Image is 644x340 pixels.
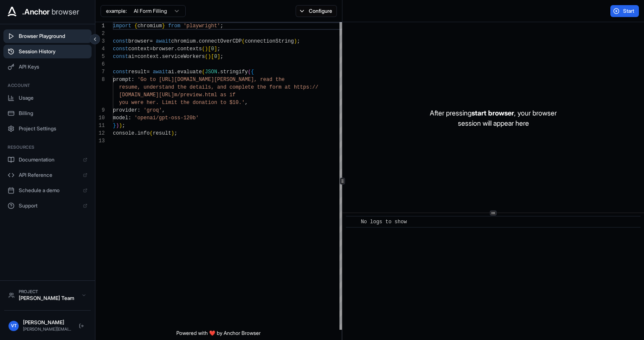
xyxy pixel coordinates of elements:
span: m/preview.html as if [174,92,236,98]
span: context [138,54,159,60]
button: Logout [76,321,86,331]
span: import [113,23,131,29]
span: ; [122,123,125,129]
p: After pressing , your browser session will appear here [430,108,557,128]
span: serviceWorkers [162,54,205,60]
span: API Keys [19,63,87,70]
span: JSON [205,69,217,75]
span: ) [294,38,297,44]
span: . [174,46,177,52]
span: 0 [214,54,217,60]
span: { [251,69,254,75]
span: orm at https:// [272,84,318,90]
div: 3 [95,37,105,45]
span: Billing [19,110,87,117]
span: Powered with ❤️ by Anchor Browser [176,330,261,340]
span: ( [205,54,208,60]
span: const [113,46,128,52]
span: . [159,54,162,60]
span: provider [113,107,138,113]
span: ( [248,69,251,75]
span: prompt [113,77,131,83]
span: ( [202,46,205,52]
span: , [245,100,248,106]
span: ; [217,46,220,52]
span: Schedule a demo [19,187,79,194]
span: browser [153,46,174,52]
span: model [113,115,128,121]
span: ] [214,46,217,52]
span: 'playwright' [184,23,220,29]
span: ( [202,69,205,75]
div: 4 [95,45,105,53]
span: , [162,107,165,113]
div: [PERSON_NAME] Team [19,295,77,302]
img: Anchor Icon [5,5,19,19]
span: Documentation [19,156,79,163]
span: browser [128,38,149,44]
span: .Anchor [22,6,50,18]
span: stringify [220,69,248,75]
span: ( [242,38,245,44]
span: ​ [350,218,354,226]
span: Session History [19,48,87,55]
span: start browser [471,109,514,117]
button: Browser Playground [3,29,92,43]
div: 8 [95,76,105,84]
span: Browser Playground [19,33,87,40]
span: evaluate [177,69,202,75]
span: await [156,38,171,44]
span: ; [220,54,223,60]
span: browser [52,6,79,18]
div: 6 [95,61,105,68]
span: ( [149,130,152,136]
span: } [162,23,165,29]
span: ) [119,123,122,129]
span: . [134,130,137,136]
div: 9 [95,107,105,114]
h3: Resources [8,144,87,150]
span: : [128,115,131,121]
a: API Reference [3,168,92,182]
span: result [153,130,171,136]
span: ) [208,54,211,60]
span: info [138,130,150,136]
span: Usage [19,95,87,101]
span: resume, understand the details, and complete the f [119,84,272,90]
span: Start [623,8,635,14]
span: Project Settings [19,125,87,132]
span: = [134,54,137,60]
a: Support [3,199,92,213]
span: context [128,46,149,52]
div: 2 [95,30,105,37]
span: const [113,38,128,44]
span: ) [205,46,208,52]
button: Configure [296,5,337,17]
span: ai [128,54,134,60]
span: Support [19,202,79,209]
span: No logs to show [361,219,407,225]
span: chromium [171,38,196,44]
span: contexts [177,46,202,52]
span: ; [297,38,300,44]
span: 0 [211,46,214,52]
div: 5 [95,53,105,61]
span: . [217,69,220,75]
button: API Keys [3,60,92,74]
a: Schedule a demo [3,184,92,197]
span: 'Go to [URL][DOMAIN_NAME][PERSON_NAME], re [138,77,266,83]
button: Collapse sidebar [90,34,100,44]
h3: Account [8,82,87,89]
span: example: [106,8,127,14]
span: } [113,123,116,129]
button: Project[PERSON_NAME] Team [4,285,91,305]
span: chromium [138,23,162,29]
button: Usage [3,91,92,105]
button: Start [610,5,639,17]
div: 12 [95,130,105,137]
div: 7 [95,68,105,76]
span: : [138,107,141,113]
span: . [174,69,177,75]
span: you were her. Limit the donation to $10.' [119,100,244,106]
span: 'openai/gpt-oss-120b' [134,115,198,121]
